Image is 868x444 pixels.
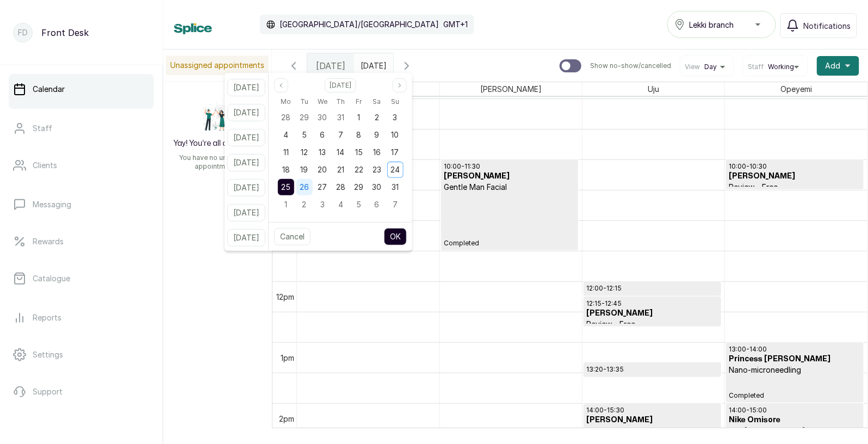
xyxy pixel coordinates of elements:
button: StaffWorking [748,63,803,71]
p: Reports [33,312,61,323]
span: 11 [283,147,289,157]
a: Support [9,377,154,407]
p: FD [18,27,28,38]
span: 31 [392,182,399,192]
button: [DATE] [227,179,265,196]
p: Settings [33,349,63,360]
div: 06 Aug 2025 [313,126,331,144]
div: 14 Aug 2025 [332,144,350,161]
span: Completed [729,391,861,400]
span: 1 [285,200,288,209]
span: Tu [300,95,308,108]
span: Uju [646,82,661,96]
span: 28 [282,113,291,122]
p: Messaging [33,199,71,210]
span: Add [826,60,841,71]
div: 20 Aug 2025 [313,161,331,178]
span: 24 [390,165,400,174]
div: 10 Aug 2025 [386,126,404,144]
span: 3 [320,200,325,209]
p: Unassigned appointments [166,55,269,75]
div: 30 Jul 2025 [313,109,331,126]
span: 3 [393,113,398,122]
div: 16 Aug 2025 [368,144,386,161]
span: 18 [282,165,290,174]
div: 19 Aug 2025 [295,161,313,178]
a: Calendar [9,74,154,104]
div: 07 Sep 2025 [386,196,404,213]
button: Notifications [780,13,857,38]
div: 15 Aug 2025 [350,144,368,161]
p: 13:00 - 14:00 [729,345,861,354]
div: 13 Aug 2025 [313,144,331,161]
span: 6 [320,130,325,139]
div: 03 Aug 2025 [386,109,404,126]
div: [DATE] [307,53,354,78]
p: Rewards [33,236,64,247]
span: 22 [355,165,363,174]
h3: [PERSON_NAME] [586,374,718,385]
div: 04 Sep 2025 [332,196,350,213]
div: Saturday [368,95,386,109]
a: Staff [9,113,154,144]
div: 28 Aug 2025 [332,178,350,196]
span: 25 [282,182,291,192]
p: 10:00 - 10:30 [729,162,861,171]
div: 04 Aug 2025 [277,126,295,144]
span: 20 [318,165,327,174]
span: Mo [281,95,292,108]
button: [DATE] [227,229,265,246]
span: Day [704,63,717,71]
span: Lekki branch [690,19,734,30]
div: 21 Aug 2025 [332,161,350,178]
div: 22 Aug 2025 [350,161,368,178]
span: 31 [337,113,344,122]
button: Add [817,56,859,76]
div: 29 Aug 2025 [350,178,368,196]
h3: [PERSON_NAME] [444,171,576,182]
span: 12 [301,147,308,157]
svg: page next [396,82,403,89]
button: ViewDay [685,63,729,71]
div: 01 Aug 2025 [350,109,368,126]
p: Catalogue [33,273,70,284]
span: 17 [392,147,399,157]
span: 10 [392,130,399,139]
p: 12:15 - 12:45 [586,299,718,308]
p: 10:00 - 11:30 [444,162,576,171]
span: Su [391,95,399,108]
p: Skn [PERSON_NAME] [729,425,861,436]
p: 13:20 - 13:35 [586,365,718,374]
div: 1pm [278,352,296,363]
button: [DATE] [227,79,265,96]
div: 2pm [277,413,296,424]
span: Completed [444,239,576,248]
p: Nano-microneedling [729,365,861,375]
span: Working [768,63,794,71]
div: Wednesday [313,95,331,109]
button: Next month [393,78,407,92]
button: [DATE] [227,154,265,171]
p: You have no unassigned appointments. [170,153,265,171]
button: Cancel [274,228,311,245]
div: 28 Jul 2025 [277,109,295,126]
span: Notifications [804,20,851,32]
div: Aug 2025 [277,95,404,213]
p: Staff [33,123,52,134]
div: 31 Jul 2025 [332,109,350,126]
p: 12:00 - 12:15 [586,284,718,293]
div: 12 Aug 2025 [295,144,313,161]
span: 29 [354,182,363,192]
p: GMT+1 [443,19,468,30]
span: 26 [300,182,309,192]
button: Lekki branch [667,11,776,38]
span: Staff [748,63,764,71]
span: 8 [356,130,361,139]
span: 7 [393,200,398,209]
p: Review - Free [729,182,861,193]
div: 07 Aug 2025 [332,126,350,144]
div: 02 Aug 2025 [368,109,386,126]
h3: [PERSON_NAME] [586,415,718,425]
div: 23 Aug 2025 [368,161,386,178]
div: 01 Sep 2025 [277,196,295,213]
